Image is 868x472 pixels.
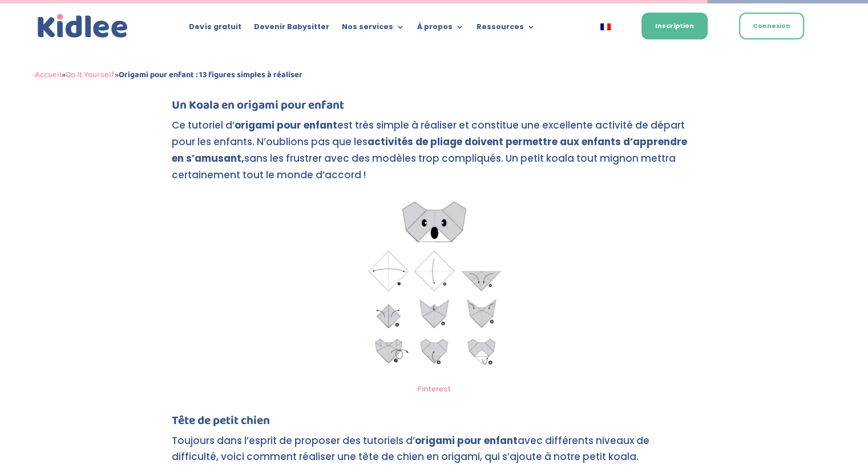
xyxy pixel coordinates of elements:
a: À propos [417,23,463,35]
a: Do It Yourself [66,68,115,82]
a: Accueil [35,68,62,82]
img: logo_kidlee_bleu [35,11,131,41]
strong: Origami pour enfant : 13 figures simples à réaliser [119,68,302,82]
h4: Tête de petit chien [172,415,697,433]
a: Connexion [739,13,804,39]
strong: origami pour enfant [415,434,518,447]
h4: Un Koala en origami pour enfant [172,99,697,117]
a: Nos services [341,23,404,35]
img: Origami pour enfant : un Koala [354,193,515,377]
p: Ce tutoriel d’ est très simple à réaliser et constitue une excellente activité de départ pour les... [172,117,697,193]
a: Inscription [641,13,708,39]
a: Devenir Babysitter [253,23,329,35]
a: Devis gratuit [189,23,241,35]
a: Pinterest [417,383,451,394]
strong: origami pour enfant [235,118,337,132]
strong: activités de pliage doivent permettre aux enfants d’apprendre en s’amusant, [172,135,687,165]
a: Ressources [476,23,535,35]
a: Kidlee Logo [35,11,131,41]
span: » » [35,68,302,82]
img: Français [600,23,611,30]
